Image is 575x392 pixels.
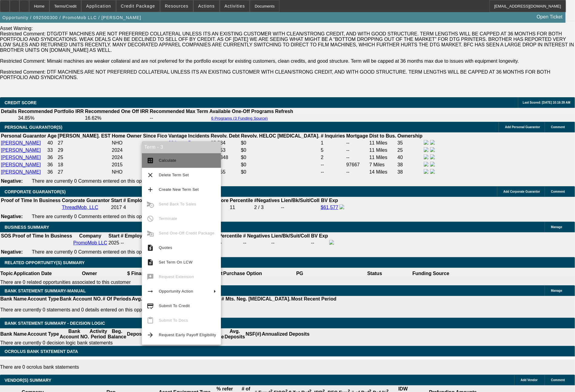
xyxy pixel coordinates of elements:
th: Bank Account NO. [59,296,102,302]
span: Add Personal Guarantor [505,125,540,129]
td: 11 Miles [369,147,397,154]
span: Credit Package [121,4,155,8]
span: -- [121,240,124,245]
img: facebook-icon.png [424,140,429,145]
button: 6 Programs (3 Funding Source) [209,116,270,121]
img: facebook-icon.png [424,169,429,174]
th: $ Financed [127,268,153,279]
mat-icon: add [147,186,154,193]
a: $61,577 [321,205,338,210]
span: Actions [198,4,215,8]
span: BANK STATEMENT SUMMARY-MANUAL [5,288,86,293]
b: # Inquiries [321,133,345,138]
b: # Employees [123,198,153,203]
a: 684 [169,140,177,145]
span: 2024 [112,155,123,160]
td: 25 [58,154,111,161]
th: Recommended One Off IRR [85,108,149,115]
b: Negative: [1,178,23,184]
b: Home Owner Since [112,133,156,138]
td: 5 [320,147,345,154]
td: 2 [320,154,345,161]
b: Dist to Bus. [369,133,396,138]
a: [PERSON_NAME] [1,162,41,167]
td: 25 [397,147,423,154]
b: Mortgage [346,133,368,138]
b: Start [111,198,122,203]
b: Age [47,133,56,138]
span: Resources [165,4,189,8]
a: ThreadMob, LLC [62,205,98,210]
img: linkedin-icon.png [430,147,435,152]
th: Recommended Portfolio IRR [18,108,84,115]
th: Proof of Time In Business [12,233,72,239]
td: $0 [241,169,320,175]
td: 36 [47,161,57,168]
td: -- [320,161,345,168]
b: Revolv. Debt [211,133,240,138]
td: $0 [241,147,320,154]
th: PG [262,268,337,279]
td: -- [281,204,320,211]
td: -- [271,240,310,246]
b: BV Exp [321,198,338,203]
td: 4 [123,204,153,211]
b: Start [109,233,119,238]
mat-icon: arrow_right_alt [147,288,154,295]
b: Revolv. HELOC [MEDICAL_DATA]. [241,133,320,138]
th: Owner [52,268,127,279]
button: Actions [194,0,219,12]
img: facebook-icon.png [329,240,334,245]
td: 11 Miles [369,140,397,146]
td: $5,584 [210,140,240,146]
td: 2017 [111,204,122,211]
span: Comment [551,190,565,193]
div: -- [243,240,270,246]
th: Beg. Balance [107,328,126,340]
b: # Employees [121,233,150,238]
span: RELATED OPPORTUNITY(S) SUMMARY [5,260,85,265]
span: Request Early Payoff Eligibility [159,333,216,337]
span: There are currently 0 Comments entered on this opportunity [32,249,160,254]
a: [PERSON_NAME] [1,140,41,145]
span: OCROLUS BANK STATEMENT DATA [5,349,78,354]
td: $0 [241,154,320,161]
span: Last Scored: [DATE] 10:16:39 AM [523,101,570,104]
span: There are currently 0 Comments entered on this opportunity [32,214,160,219]
button: Application [82,0,115,12]
span: Create New Term Set [159,187,199,192]
td: 11 Miles [369,154,397,161]
td: 34.85% [18,115,84,121]
span: Add Vendor [521,378,538,382]
th: NSF(#) [245,328,262,340]
button: Credit Package [116,0,160,12]
span: CORPORATE GUARANTOR(S) [5,189,66,194]
img: facebook-icon.png [339,204,344,209]
a: PromoMob LLC [73,240,107,245]
th: Application Date [13,268,52,279]
span: Add Corporate Guarantor [503,190,540,193]
span: Manage [551,289,562,292]
span: Comment [551,378,565,382]
img: linkedin-icon.png [430,162,435,167]
td: -- [346,169,369,175]
div: Term - 3 [142,141,221,153]
div: 2 / 3 [254,205,280,210]
td: NHO [112,140,156,146]
span: BUSINESS SUMMARY [5,225,49,230]
th: SOS [1,233,12,239]
td: -- [346,154,369,161]
mat-icon: clear [147,171,154,179]
td: -- [320,169,345,175]
td: 36 [47,169,57,175]
th: # Mts. Neg. [MEDICAL_DATA]. [221,296,291,302]
a: [PERSON_NAME] [1,169,41,174]
b: Incidents [188,133,209,138]
td: -- [346,140,369,146]
td: 40 [397,154,423,161]
span: Set Term On LCW [159,260,192,264]
th: Bank Account NO. [59,328,89,340]
b: Ownership [397,133,423,138]
th: Most Recent Period [291,296,337,302]
b: BV Exp [311,233,328,238]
